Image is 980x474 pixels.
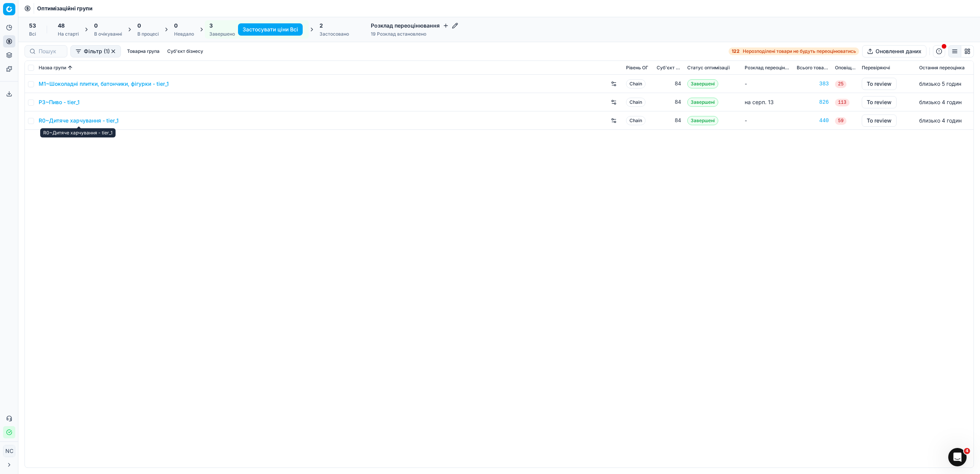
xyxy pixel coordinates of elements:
[862,45,926,57] button: Оновлення даних
[137,22,141,29] span: 0
[657,117,681,124] div: 84
[626,116,646,125] span: Chain
[3,445,15,457] button: NC
[732,48,740,54] strong: 122
[39,117,119,124] a: R0~Дитяче харчування - tier_1
[919,117,962,124] span: близько 4 годин
[687,116,718,125] span: Завершені
[29,31,36,37] div: Всі
[164,47,206,56] button: Суб'єкт бізнесу
[743,48,856,54] span: Нерозподілені товари не будуть переоцінюватись
[797,80,829,88] a: 383
[37,5,93,12] nav: breadcrumb
[39,47,62,55] input: Пошук
[797,117,829,124] a: 440
[626,65,648,71] span: Рівень OГ
[687,98,718,107] span: Завершені
[174,31,194,37] div: Невдало
[964,448,970,454] span: 4
[657,80,681,88] div: 84
[862,78,897,90] button: To review
[742,75,794,93] td: -
[209,31,235,37] div: Завершено
[174,22,178,29] span: 0
[687,79,718,88] span: Завершені
[94,22,98,29] span: 0
[626,79,646,88] span: Chain
[862,114,897,127] button: To review
[70,45,121,57] button: Фільтр (1)
[745,99,774,105] span: на серп. 13
[835,65,856,71] span: Оповіщення
[39,65,66,71] span: Назва групи
[58,22,65,29] span: 48
[835,99,850,106] span: 113
[29,22,36,29] span: 53
[320,22,323,29] span: 2
[862,96,897,108] button: To review
[797,98,829,106] a: 826
[948,448,967,466] iframe: Intercom live chat
[39,98,80,106] a: P3~Пиво - tier_1
[742,111,794,130] td: -
[862,65,890,71] span: Перевіряючі
[626,98,646,107] span: Chain
[320,31,349,37] div: Застосовано
[745,65,791,71] span: Розклад переоцінювання
[124,47,163,56] button: Товарна група
[919,65,965,71] span: Остання переоцінка
[137,31,159,37] div: В процесі
[919,99,962,105] span: близько 4 годин
[835,80,846,88] span: 25
[37,5,93,12] span: Оптимізаційні групи
[371,31,458,37] div: 19 Розклад встановлено
[209,22,213,29] span: 3
[657,65,681,71] span: Суб'єкт бізнесу
[66,64,74,72] button: Sorted by Назва групи ascending
[919,80,961,87] span: близько 5 годин
[729,47,859,55] a: 122Нерозподілені товари не будуть переоцінюватись
[58,31,79,37] div: На старті
[94,31,122,37] div: В очікуванні
[39,80,169,88] a: M1~Шоколадні плитки, батончики, фігурки - tier_1
[657,98,681,106] div: 84
[3,445,15,457] span: NC
[40,128,116,137] div: R0~Дитяче харчування - tier_1
[687,65,730,71] span: Статус оптимізації
[835,117,846,125] span: 59
[797,65,829,71] span: Всього товарів
[371,22,458,29] h4: Розклад переоцінювання
[238,23,303,36] button: Застосувати ціни Всі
